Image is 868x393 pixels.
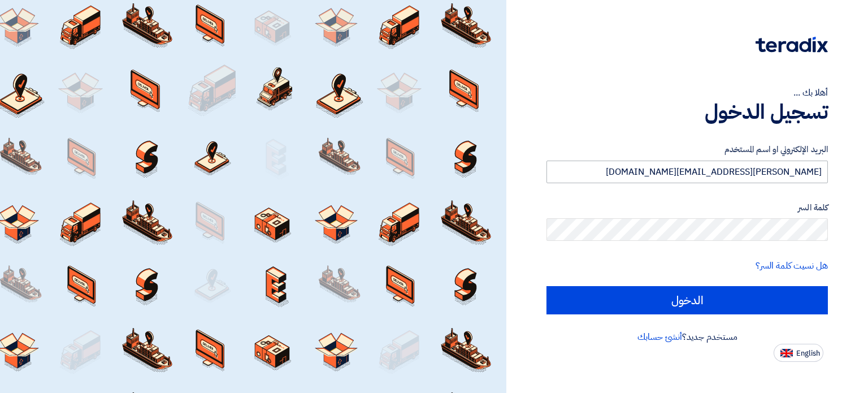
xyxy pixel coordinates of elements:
[780,349,793,357] img: en-US.png
[546,286,828,314] input: الدخول
[546,161,828,183] input: أدخل بريد العمل الإلكتروني او اسم المستخدم الخاص بك ...
[756,259,828,273] a: هل نسيت كلمة السر؟
[546,143,828,156] label: البريد الإلكتروني او اسم المستخدم
[546,86,828,100] div: أهلا بك ...
[796,349,820,357] span: English
[546,330,828,344] div: مستخدم جديد؟
[774,344,823,362] button: English
[637,330,682,344] a: أنشئ حسابك
[546,201,828,214] label: كلمة السر
[546,100,828,124] h1: تسجيل الدخول
[756,37,828,53] img: Teradix logo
